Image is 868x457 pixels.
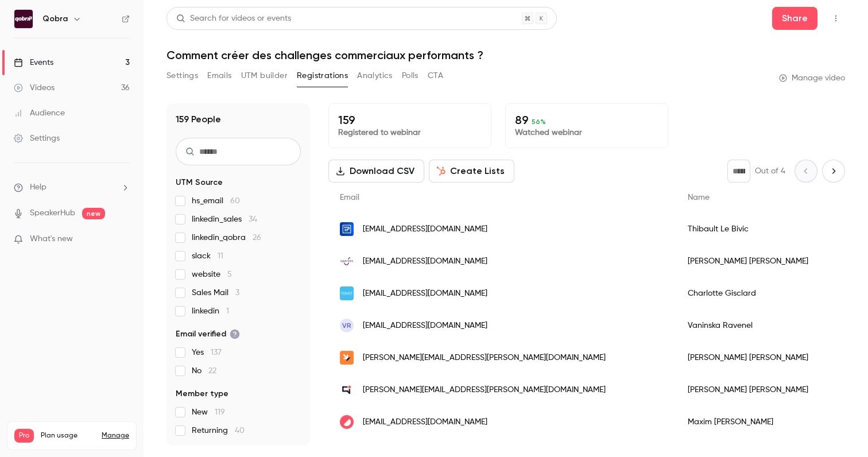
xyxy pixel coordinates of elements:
[340,254,354,268] img: spartes.fr
[772,7,817,30] button: Share
[116,234,130,245] iframe: Noticeable Trigger
[688,193,710,202] span: Name
[192,347,222,358] span: Yes
[755,165,785,177] p: Out of 4
[363,288,487,300] span: [EMAIL_ADDRESS][DOMAIN_NAME]
[515,127,658,138] p: Watched webinar
[41,431,95,440] span: Plan usage
[429,160,514,183] button: Create Lists
[227,270,232,278] span: 5
[340,222,354,236] img: trustpair.com
[779,72,845,84] a: Manage video
[211,348,222,357] span: 137
[340,193,359,202] span: Email
[14,429,34,443] span: Pro
[42,13,68,25] h6: Qobra
[192,269,232,280] span: website
[14,181,130,193] li: help-dropdown-opener
[338,113,482,127] p: 159
[218,252,223,260] span: 11
[192,305,229,317] span: linkedin
[82,208,105,219] span: new
[166,67,198,85] button: Settings
[822,160,845,183] button: Next page
[342,320,351,331] span: VR
[363,416,487,428] span: [EMAIL_ADDRESS][DOMAIN_NAME]
[235,427,245,435] span: 40
[363,255,487,268] span: [EMAIL_ADDRESS][DOMAIN_NAME]
[14,82,55,94] div: Videos
[363,223,487,235] span: [EMAIL_ADDRESS][DOMAIN_NAME]
[192,250,223,262] span: slack
[402,67,418,85] button: Polls
[192,365,216,377] span: No
[363,384,606,396] span: [PERSON_NAME][EMAIL_ADDRESS][PERSON_NAME][DOMAIN_NAME]
[102,431,129,440] a: Manage
[340,286,354,300] img: comet.team
[241,67,288,85] button: UTM builder
[30,207,75,219] a: SpeakerHub
[428,67,443,85] button: CTA
[207,67,231,85] button: Emails
[14,10,33,28] img: Qobra
[363,320,487,332] span: [EMAIL_ADDRESS][DOMAIN_NAME]
[176,328,240,340] span: Email verified
[176,388,228,400] span: Member type
[14,133,60,144] div: Settings
[340,351,354,365] img: sami.eco
[30,233,73,245] span: What's new
[515,113,658,127] p: 89
[338,127,482,138] p: Registered to webinar
[253,234,261,242] span: 26
[192,287,239,299] span: Sales Mail
[192,214,257,225] span: linkedin_sales
[30,181,46,193] span: Help
[166,48,845,62] h1: Comment créer des challenges commerciaux performants ?
[192,425,245,436] span: Returning
[363,352,606,364] span: [PERSON_NAME][EMAIL_ADDRESS][PERSON_NAME][DOMAIN_NAME]
[192,232,261,243] span: linkedin_qobra
[340,415,354,429] img: getcontrast.io
[226,307,229,315] span: 1
[176,113,221,126] h1: 159 People
[176,13,291,25] div: Search for videos or events
[249,215,257,223] span: 34
[328,160,424,183] button: Download CSV
[14,107,65,119] div: Audience
[176,177,223,188] span: UTM Source
[230,197,240,205] span: 60
[192,406,225,418] span: New
[14,57,53,68] div: Events
[208,367,216,375] span: 22
[340,383,354,397] img: talkspirit.com
[532,118,546,126] span: 56 %
[357,67,393,85] button: Analytics
[215,408,225,416] span: 119
[297,67,348,85] button: Registrations
[235,289,239,297] span: 3
[192,195,240,207] span: hs_email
